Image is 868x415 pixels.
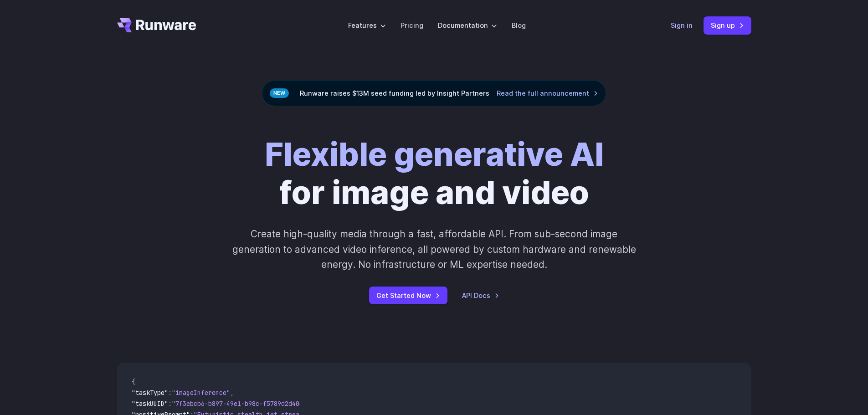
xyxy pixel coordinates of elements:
[168,400,172,408] span: :
[262,80,606,106] div: Runware raises $13M seed funding led by Insight Partners
[172,389,230,397] span: "imageInference"
[168,389,172,397] span: :
[704,16,751,34] a: Sign up
[117,18,196,32] a: Go to /
[438,20,497,31] label: Documentation
[132,400,168,408] span: "taskUUID"
[497,88,598,98] a: Read the full announcement
[462,290,499,301] a: API Docs
[348,20,386,31] label: Features
[512,20,526,31] a: Blog
[132,378,135,386] span: {
[265,135,604,174] strong: Flexible generative AI
[132,389,168,397] span: "taskType"
[230,389,234,397] span: ,
[172,400,310,408] span: "7f3ebcb6-b897-49e1-b98c-f5789d2d40d7"
[401,20,423,31] a: Pricing
[671,20,693,31] a: Sign in
[369,287,447,304] a: Get Started Now
[231,226,637,272] p: Create high-quality media through a fast, affordable API. From sub-second image generation to adv...
[265,135,604,212] h1: for image and video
